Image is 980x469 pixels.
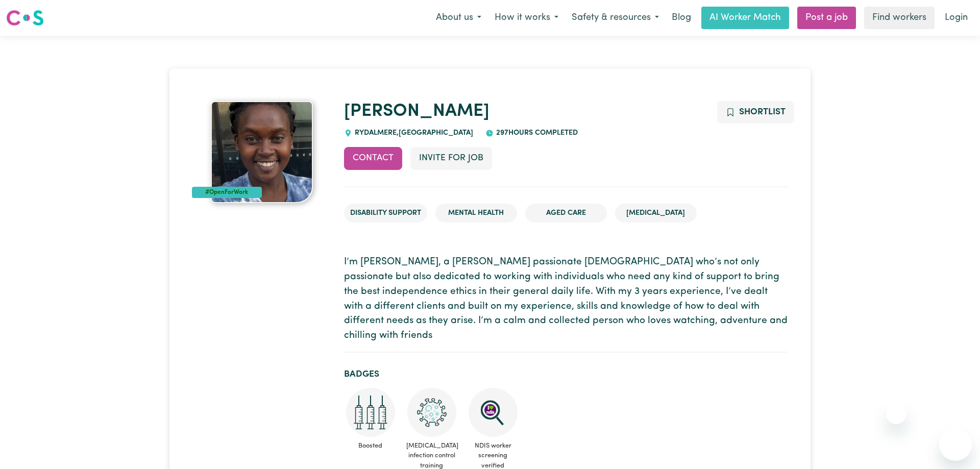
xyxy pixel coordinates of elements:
span: 297 hours completed [494,129,578,137]
span: RYDALMERE , [GEOGRAPHIC_DATA] [352,129,473,137]
button: Invite for Job [410,147,492,169]
a: Careseekers logo [6,6,44,30]
a: AI Worker Match [701,7,789,29]
img: Ruth [211,101,313,203]
li: Aged Care [525,204,607,223]
iframe: Button to launch messaging window [939,428,972,461]
h2: Badges [344,369,788,380]
li: Mental Health [435,204,517,223]
a: Ruth's profile picture'#OpenForWork [192,101,332,203]
button: About us [429,7,488,29]
a: [PERSON_NAME] [344,103,489,120]
p: I’m [PERSON_NAME], a [PERSON_NAME] passionate [DEMOGRAPHIC_DATA] who’s not only passionate but al... [344,255,788,343]
img: Careseekers logo [6,9,44,27]
span: Shortlist [739,108,786,116]
button: How it works [488,7,565,29]
a: Blog [666,7,697,29]
span: Boosted [344,437,397,455]
button: Contact [344,147,402,169]
li: [MEDICAL_DATA] [615,204,697,223]
img: NDIS Worker Screening Verified [469,388,518,437]
div: #OpenForWork [192,187,262,198]
button: Safety & resources [565,7,666,29]
iframe: Close message [886,404,906,424]
a: Post a job [797,7,856,29]
li: Disability Support [344,204,427,223]
a: Find workers [864,7,935,29]
img: Care and support worker has received booster dose of COVID-19 vaccination [346,388,395,437]
img: CS Academy: COVID-19 Infection Control Training course completed [407,388,456,437]
button: Add to shortlist [717,101,794,124]
a: Login [939,7,974,29]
